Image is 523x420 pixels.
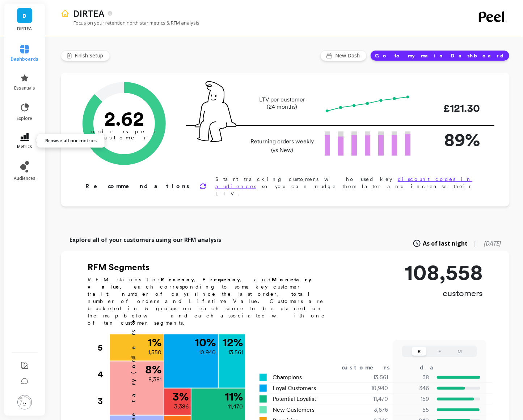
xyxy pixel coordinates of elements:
[473,239,477,248] span: |
[17,144,32,150] span: metrics
[88,261,334,273] h2: RFM Segments
[342,363,401,372] div: customers
[61,9,69,18] img: header icon
[215,176,486,197] p: Start tracking customers who used key so you can nudge them later and increase their LTV.
[273,373,302,382] span: Champions
[199,348,216,357] p: 10,940
[422,126,480,153] p: 89%
[11,56,39,62] span: dashboards
[345,373,397,382] div: 13,561
[397,406,429,414] p: 55
[345,406,397,414] div: 3,676
[423,239,468,248] span: As of last night
[228,402,243,411] p: 11,470
[85,182,191,191] p: Recommendations
[248,137,316,155] p: Returning orders weekly (vs New)
[345,384,397,393] div: 10,940
[88,276,334,326] p: RFM stands for , , and , each corresponding to some key customer trait: number of days since the ...
[422,100,480,116] p: £121.30
[405,287,483,299] p: customers
[195,81,236,142] img: pal seatted on line
[452,347,467,356] button: M
[228,348,243,357] p: 13,561
[432,347,447,356] button: F
[98,334,109,361] div: 5
[73,7,105,20] p: DIRTEA
[161,277,194,282] b: Recency
[345,395,397,403] div: 11,470
[69,235,221,244] p: Explore all of your customers using our RFM analysis
[148,337,161,348] p: 1 %
[98,361,109,388] div: 4
[335,52,362,59] span: New Dash
[174,402,189,411] p: 3,386
[17,395,32,410] img: profile picture
[370,50,510,61] button: Go to my main Dashboard
[320,50,367,61] button: New Dash
[202,277,240,282] b: Frequency
[405,261,483,283] p: 108,558
[397,395,429,403] p: 159
[148,375,161,384] p: 8,381
[75,52,105,59] span: Finish Setup
[98,388,109,415] div: 3
[223,337,243,348] p: 12 %
[104,107,144,130] text: 2.62
[248,96,316,111] p: LTV per customer (24 months)
[14,176,35,181] span: audiences
[195,337,216,348] p: 10 %
[484,239,501,247] span: [DATE]
[61,20,199,26] p: Focus on your retention north star metrics & RFM analysis
[273,384,316,393] span: Loyal Customers
[17,116,33,121] span: explore
[91,129,157,135] tspan: orders per
[273,395,316,403] span: Potential Loyalist
[145,364,161,375] p: 8 %
[273,406,315,414] span: New Customers
[148,348,161,357] p: 1,550
[412,347,426,356] button: R
[397,384,429,393] p: 346
[420,363,450,372] div: days
[225,391,243,402] p: 11 %
[61,50,110,61] button: Finish Setup
[12,26,38,32] p: DIRTEA
[23,12,27,20] span: D
[172,391,189,402] p: 3 %
[14,85,35,91] span: essentials
[397,373,429,382] p: 38
[101,134,147,141] tspan: customer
